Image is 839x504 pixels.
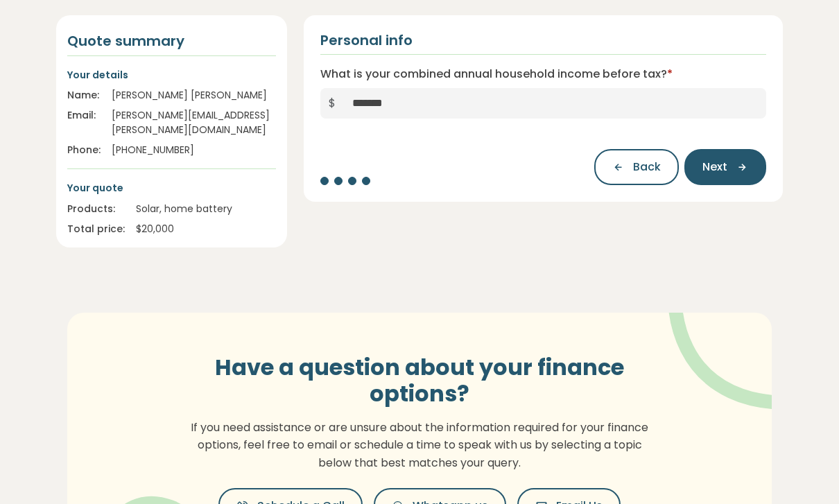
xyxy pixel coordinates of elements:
[320,66,673,82] label: What is your combined annual household income before tax?
[320,32,413,49] h2: Personal info
[67,202,125,216] div: Products:
[183,419,656,472] p: If you need assistance or are unsure about the information required for your finance options, fee...
[67,222,125,236] div: Total price:
[112,108,276,137] div: [PERSON_NAME][EMAIL_ADDRESS][PERSON_NAME][DOMAIN_NAME]
[702,159,727,175] span: Next
[67,180,276,195] p: Your quote
[67,32,276,50] h4: Quote summary
[136,202,276,216] div: Solar, home battery
[183,354,656,408] h3: Have a question about your finance options?
[320,88,344,119] span: $
[67,108,101,137] div: Email:
[594,149,679,185] button: Back
[684,149,766,185] button: Next
[67,143,101,157] div: Phone:
[67,88,101,103] div: Name:
[136,222,276,236] div: $ 20,000
[112,88,276,103] div: [PERSON_NAME] [PERSON_NAME]
[67,67,276,82] p: Your details
[633,159,661,175] span: Back
[112,143,276,157] div: [PHONE_NUMBER]
[632,275,813,410] img: vector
